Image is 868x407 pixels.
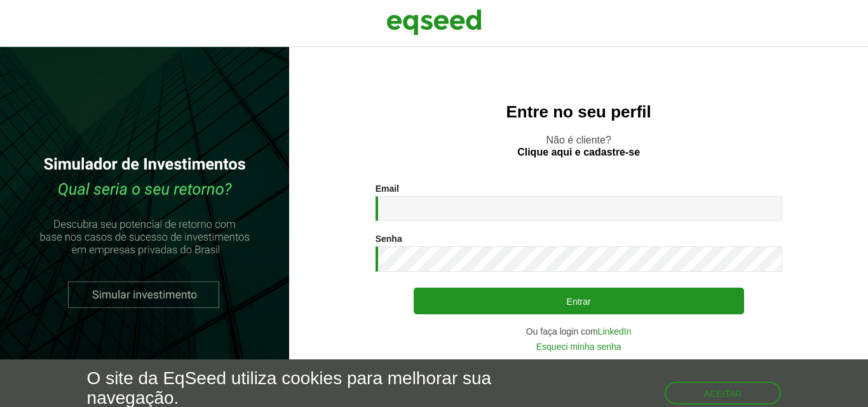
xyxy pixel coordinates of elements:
[414,288,744,314] button: Entrar
[376,184,399,193] label: Email
[315,134,843,158] p: Não é cliente?
[598,327,632,336] a: LinkedIn
[517,147,640,157] a: Clique aqui e cadastre-se
[376,327,782,336] div: Ou faça login com
[315,103,843,121] h2: Entre no seu perfil
[386,6,482,38] img: EqSeed Logo
[536,342,621,351] a: Esqueci minha senha
[665,382,782,404] button: Aceitar
[376,234,402,243] label: Senha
